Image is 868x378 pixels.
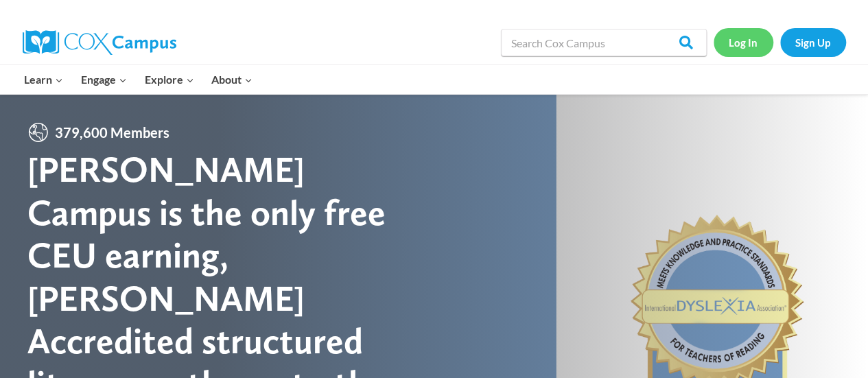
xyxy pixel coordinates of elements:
a: Log In [714,28,773,56]
span: 379,600 Members [49,121,175,143]
img: Cox Campus [23,30,176,55]
nav: Secondary Navigation [714,28,846,56]
button: Child menu of About [202,65,261,94]
button: Child menu of Engage [72,65,136,94]
a: Sign Up [780,28,846,56]
input: Search Cox Campus [501,29,707,56]
nav: Primary Navigation [16,65,261,94]
button: Child menu of Explore [136,65,203,94]
button: Child menu of Learn [16,65,73,94]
